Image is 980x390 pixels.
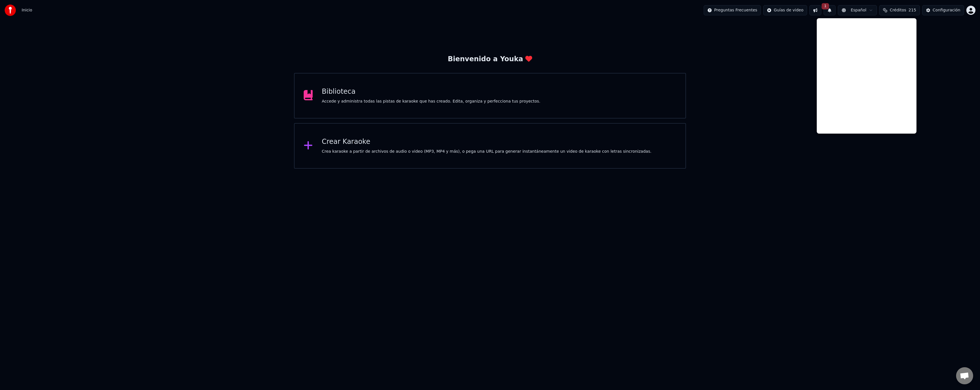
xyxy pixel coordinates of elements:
nav: breadcrumb [22,7,32,13]
button: Guías de video [763,5,807,15]
div: Crea karaoke a partir de archivos de audio o video (MP3, MP4 y más), o pega una URL para generar ... [322,149,652,154]
button: Preguntas Frecuentes [704,5,761,15]
div: Accede y administra todas las pistas de karaoke que has creado. Edita, organiza y perfecciona tus... [322,99,540,104]
div: Chat abierto [956,367,973,384]
div: Biblioteca [322,87,540,96]
img: youka [5,5,16,16]
div: Crear Karaoke [322,137,652,146]
span: 215 [908,7,916,13]
button: 1 [824,5,836,15]
span: Créditos [890,7,906,13]
span: 1 [822,3,829,9]
button: Créditos215 [879,5,920,15]
span: Inicio [22,7,32,13]
div: Bienvenido a Youka [448,55,532,64]
div: Configuración [933,7,960,13]
button: Configuración [922,5,964,15]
